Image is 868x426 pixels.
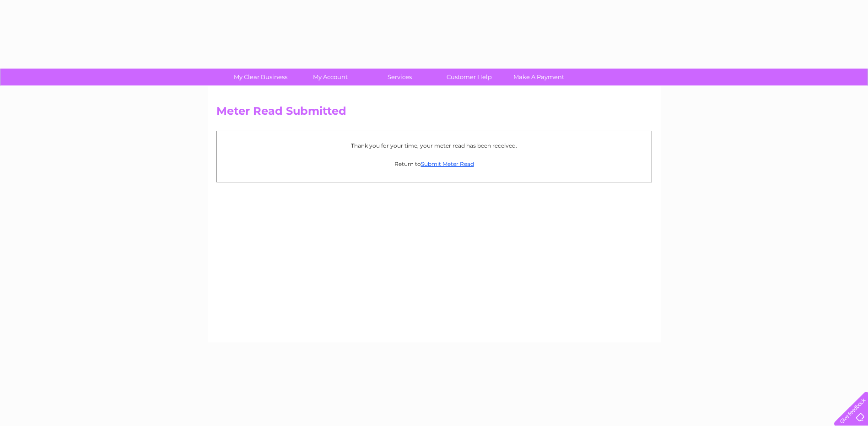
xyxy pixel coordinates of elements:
[292,69,368,85] a: My Account
[501,69,577,85] a: Make A Payment
[221,160,647,168] p: Return to
[216,105,652,122] h2: Meter Read Submitted
[431,69,507,85] a: Customer Help
[221,141,647,150] p: Thank you for your time, your meter read has been received.
[421,160,474,167] a: Submit Meter Read
[362,69,437,85] a: Services
[223,69,298,85] a: My Clear Business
